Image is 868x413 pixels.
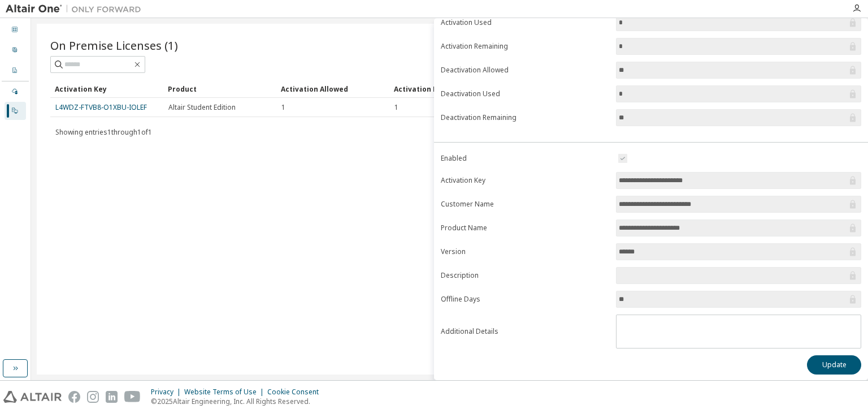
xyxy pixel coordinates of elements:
label: Customer Name [441,200,609,209]
img: facebook.svg [68,391,80,403]
div: Activation Allowed [281,80,385,98]
span: Showing entries 1 through 1 of 1 [55,127,152,137]
label: Deactivation Allowed [441,66,609,75]
label: Activation Used [441,18,609,27]
img: youtube.svg [124,391,141,403]
label: Offline Days [441,295,609,304]
label: Activation Remaining [441,42,609,51]
div: Dashboard [5,21,26,39]
img: instagram.svg [87,391,99,403]
label: Deactivation Used [441,89,609,98]
div: On Prem [5,102,26,120]
label: Product Name [441,223,609,233]
span: 1 [394,103,398,112]
div: Managed [5,83,26,101]
div: Activation Key [55,80,159,98]
img: altair_logo.svg [3,391,62,403]
div: Website Terms of Use [184,388,267,397]
label: Version [441,247,609,256]
img: Altair One [6,3,147,15]
label: Additional Details [441,327,609,336]
span: 1 [281,103,285,112]
label: Deactivation Remaining [441,113,609,122]
img: linkedin.svg [106,391,118,403]
p: © 2025 Altair Engineering, Inc. All Rights Reserved. [151,397,325,406]
div: Activation Left [394,80,498,98]
label: Description [441,271,609,280]
div: Privacy [151,388,184,397]
div: Product [168,80,272,98]
div: User Profile [5,41,26,59]
a: L4WDZ-FTVB8-O1XBU-IOLEF [55,102,147,112]
span: Altair Student Edition [168,103,236,112]
label: Enabled [441,154,609,163]
span: On Premise Licenses (1) [50,37,178,53]
div: Cookie Consent [267,388,325,397]
label: Activation Key [441,176,609,185]
button: Update [807,355,861,375]
div: Company Profile [5,62,26,80]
